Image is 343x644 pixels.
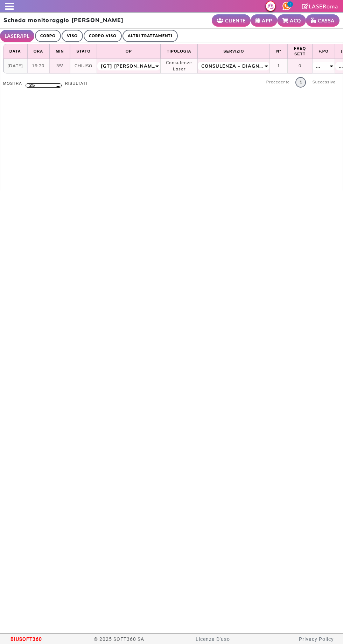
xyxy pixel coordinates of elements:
[3,44,27,59] th: Data
[318,17,335,24] small: CASSA
[308,77,340,88] a: Successivo
[201,62,266,70] span: CONSULENZA - DIAGNOSI
[288,44,313,59] th: Freq sett
[3,81,87,87] label: Mostra risultati
[197,44,270,59] th: Servizio
[122,30,178,42] a: ALTRI TRATTAMENTI
[97,44,161,59] th: Op
[295,77,306,88] a: 1
[306,14,339,27] a: CASSA
[35,30,61,42] a: CORPO
[3,17,124,23] h2: Scheda monitoraggio [PERSON_NAME]
[270,44,287,59] th: N°
[70,59,97,74] td: CHIUSO
[312,44,335,59] th: F.po
[302,4,309,9] i: Clicca per andare alla pagina di firma
[196,636,230,642] a: Licenza D'uso
[302,3,338,9] a: LASERoma
[62,30,83,42] a: VISO
[262,17,273,24] small: APP
[277,14,306,27] a: ACQ
[316,62,320,70] span: ...
[70,44,97,59] th: Stato
[84,30,122,42] a: CORPO-VISO
[225,17,246,24] small: CLIENTE
[212,14,251,27] a: CLIENTE
[290,17,301,24] small: ACQ
[27,44,49,59] th: ora
[262,77,294,88] a: Precedente
[49,59,70,74] td: 35'
[29,82,35,89] span: 25
[161,59,198,74] td: Consulenze Laser
[339,62,343,70] span: ...
[251,14,277,27] a: APP
[299,636,334,642] a: Privacy Policy
[270,59,287,74] td: 1
[101,62,157,70] span: [GT] [PERSON_NAME]
[27,59,49,74] td: 16:20
[49,44,70,59] th: min
[288,59,313,74] td: 0
[161,44,198,59] th: Tipologia
[3,59,27,74] td: [DATE]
